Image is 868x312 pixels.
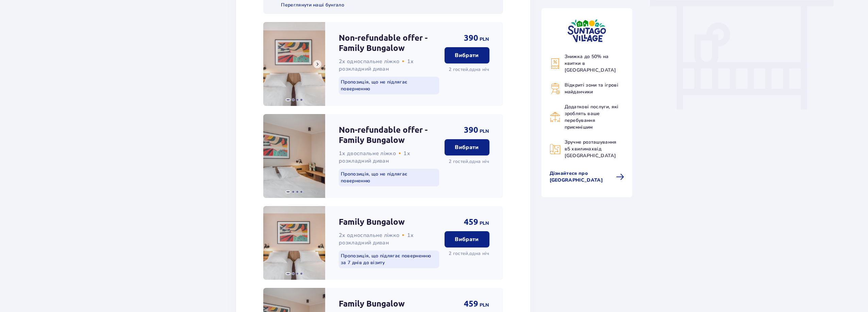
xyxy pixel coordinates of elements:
button: Вибрати [445,139,489,155]
p: Family Bungalow [339,217,405,227]
span: 1x розкладний диван [339,150,410,165]
img: Non-refundable offer - Family Bungalow [263,22,325,106]
span: 459 [464,217,478,227]
span: PLN [480,128,489,135]
a: Дізнайтеся про [GEOGRAPHIC_DATA] [550,170,624,184]
span: 1x двоспальне ліжко [339,150,396,157]
button: Вибрати [445,47,489,63]
span: Знижка до 50% на квитки в [GEOGRAPHIC_DATA] [565,53,616,73]
span: 5 хвилинах [567,146,594,152]
a: Переглянути наші бунгало [281,1,344,8]
p: Пропозиція, що не підлягає поверненню [339,77,439,94]
span: Дізнайтеся про [GEOGRAPHIC_DATA] [550,170,612,184]
p: 2 гостей , одна ніч [449,66,489,73]
span: 390 [464,125,478,135]
img: Grill Icon [550,83,561,94]
img: Non-refundable offer - Family Bungalow [263,114,325,198]
p: Вибрати [455,52,479,59]
span: • [402,58,404,64]
span: 1x розкладний диван [339,58,414,73]
span: • [399,150,401,156]
span: 390 [464,33,478,43]
span: Додаткові послуги, які зроблять ваше перебування приємнішим [565,104,619,130]
img: Discount Icon [550,58,561,69]
span: Зручне розташування в від [GEOGRAPHIC_DATA] [565,139,617,159]
button: Вибрати [445,231,489,247]
span: PLN [480,220,489,227]
img: Suntago Village [567,19,606,42]
img: Family Bungalow [263,206,325,280]
p: Пропозиція, що підлягає поверненню за 7 днів до візиту [339,251,439,268]
p: Non-refundable offer - Family Bungalow [339,125,439,145]
span: PLN [480,36,489,43]
p: 2 гостей , одна ніч [449,250,489,257]
p: Пропозиція, що не підлягає поверненню [339,169,439,186]
span: 459 [464,299,478,309]
p: 2 гостей , одна ніч [449,158,489,165]
img: Map Icon [550,144,561,154]
p: Family Bungalow [339,299,405,309]
span: 2x односпальне ліжко [339,58,399,65]
span: 1x розкладний диван [339,232,414,246]
span: 2x односпальне ліжко [339,232,399,239]
p: Non-refundable offer - Family Bungalow [339,33,439,53]
span: Переглянути наші бунгало [281,2,344,8]
img: Restaurant Icon [550,112,561,123]
p: Вибрати [455,144,479,151]
span: • [402,232,404,238]
p: Вибрати [455,236,479,243]
span: Відкриті зони та ігрові майданчики [565,82,618,95]
span: PLN [480,302,489,309]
